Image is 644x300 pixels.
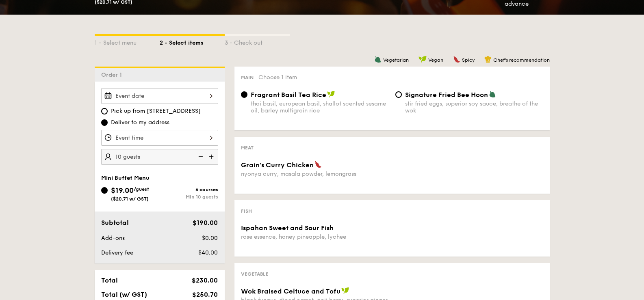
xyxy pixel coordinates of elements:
input: Event time [101,130,218,146]
img: icon-vegan.f8ff3823.svg [341,287,349,294]
div: rose essence, honey pineapple, lychee [241,233,389,240]
span: Wok Braised Celtuce and Tofu [241,287,340,295]
div: stir fried eggs, superior soy sauce, breathe of the wok [405,100,543,114]
img: icon-vegan.f8ff3823.svg [327,91,335,98]
span: Choose 1 item [258,74,297,81]
input: $19.00/guest($20.71 w/ GST)6 coursesMin 10 guests [101,187,108,194]
span: Add-ons [101,235,125,242]
img: icon-add.58712e84.svg [206,149,218,164]
input: Number of guests [101,149,218,165]
span: Deliver to my address [111,119,169,127]
div: Min 10 guests [160,194,218,200]
input: Pick up from [STREET_ADDRESS] [101,108,108,114]
span: Pick up from [STREET_ADDRESS] [111,107,201,115]
span: Subtotal [101,219,129,227]
img: icon-vegetarian.fe4039eb.svg [374,56,382,63]
span: $19.00 [111,186,134,195]
span: /guest [134,186,149,192]
span: ($20.71 w/ GST) [111,196,149,202]
div: nyonya curry, masala powder, lemongrass [241,171,389,177]
input: Event date [101,88,218,104]
span: $230.00 [192,276,218,284]
span: Meat [241,145,254,151]
img: icon-spicy.37a8142b.svg [453,56,460,63]
span: Fragrant Basil Tea Rice [251,91,326,99]
div: 2 - Select items [160,36,225,47]
span: Vegetarian [383,57,409,63]
span: Chef's recommendation [493,57,550,63]
div: 3 - Check out [225,36,290,47]
span: Order 1 [101,71,125,78]
div: 1 - Select menu [95,36,160,47]
span: $250.70 [192,291,218,298]
span: Ispahan Sweet and Sour Fish [241,224,334,232]
span: Fish [241,208,252,214]
input: Signature Fried Bee Hoonstir fried eggs, superior soy sauce, breathe of the wok [395,91,402,98]
div: thai basil, european basil, shallot scented sesame oil, barley multigrain rice [251,100,389,114]
input: Fragrant Basil Tea Ricethai basil, european basil, shallot scented sesame oil, barley multigrain ... [241,91,247,98]
span: Vegetable [241,271,269,277]
div: 6 courses [160,187,218,192]
span: Mini Buffet Menu [101,175,150,181]
img: icon-chef-hat.a58ddaea.svg [484,56,492,63]
span: Spicy [462,57,475,63]
span: $190.00 [193,219,218,227]
input: Deliver to my address [101,119,108,126]
span: Total (w/ GST) [101,291,147,298]
span: Signature Fried Bee Hoon [405,91,488,99]
span: Main [241,75,254,80]
img: icon-reduce.1d2dbef1.svg [194,149,206,164]
span: Delivery fee [101,249,133,256]
span: $0.00 [202,235,218,242]
img: icon-vegetarian.fe4039eb.svg [489,91,496,98]
span: Grain's Curry Chicken [241,161,314,169]
span: $40.00 [198,249,218,256]
span: Total [101,276,118,284]
img: icon-spicy.37a8142b.svg [314,161,322,168]
img: icon-vegan.f8ff3823.svg [418,56,427,63]
span: Vegan [428,57,443,63]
